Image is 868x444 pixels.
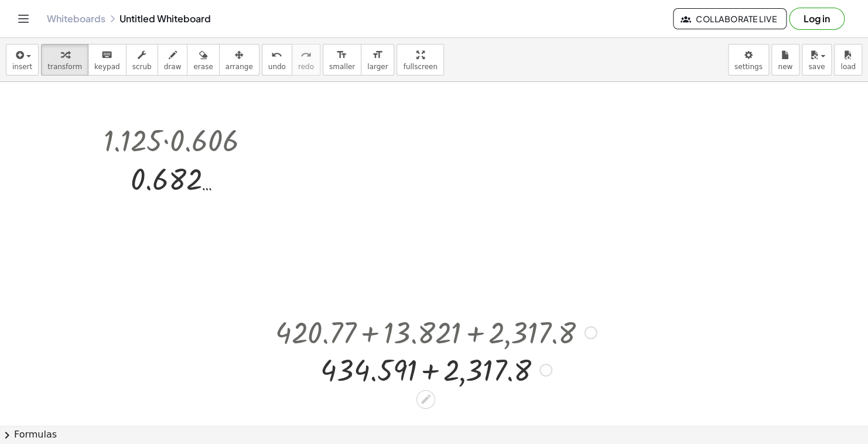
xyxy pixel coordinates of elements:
[271,48,282,62] i: undo
[778,63,792,71] span: new
[336,48,347,62] i: format_size
[298,63,314,71] span: redo
[41,44,88,76] button: transform
[403,63,437,71] span: fullscreen
[187,44,219,76] button: erase
[300,48,312,62] i: redo
[47,63,82,71] span: transform
[734,63,763,71] span: settings
[47,13,105,25] a: Whiteboards
[789,8,845,30] button: Log in
[94,63,120,71] span: keypad
[323,44,361,76] button: format_sizesmaller
[771,44,799,76] button: new
[372,48,383,62] i: format_size
[367,63,388,71] span: larger
[683,13,777,24] span: Collaborate Live
[164,63,182,71] span: draw
[225,63,253,71] span: arrange
[292,44,320,76] button: redoredo
[101,48,112,62] i: keyboard
[397,44,443,76] button: fullscreen
[728,44,769,76] button: settings
[329,63,355,71] span: smaller
[268,63,286,71] span: undo
[14,9,33,28] button: Toggle navigation
[361,44,394,76] button: format_sizelarger
[834,44,862,76] button: load
[219,44,259,76] button: arrange
[88,44,127,76] button: keyboardkeypad
[416,390,435,409] div: Edit math
[840,63,856,71] span: load
[6,44,39,76] button: insert
[262,44,292,76] button: undoundo
[802,44,832,76] button: save
[808,63,825,71] span: save
[193,63,213,71] span: erase
[12,63,32,71] span: insert
[673,8,787,29] button: Collaborate Live
[126,44,158,76] button: scrub
[158,44,188,76] button: draw
[132,63,152,71] span: scrub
